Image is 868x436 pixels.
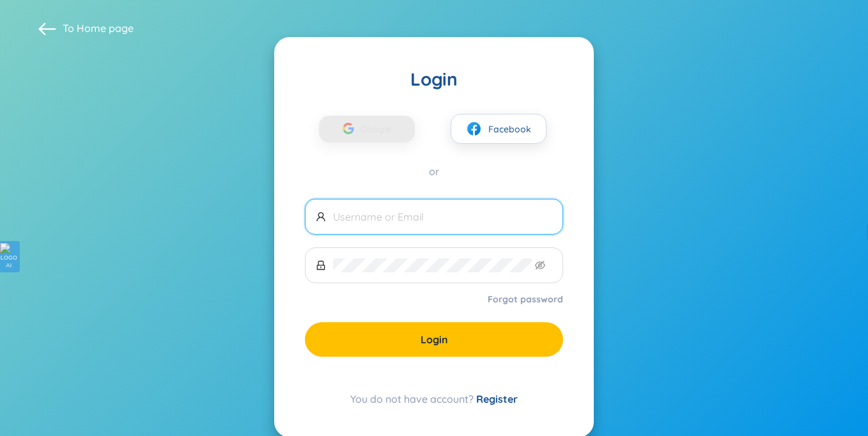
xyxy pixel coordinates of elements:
a: Forgot password [488,293,563,306]
span: lock [316,260,326,270]
button: Login [305,322,563,357]
div: You do not have account? [305,391,563,407]
span: Facebook [488,122,531,136]
span: To [63,21,134,35]
input: Username or Email [333,210,552,224]
button: Google [319,116,415,143]
div: or [305,164,563,178]
img: facebook [466,121,482,137]
button: facebookFacebook [451,114,546,144]
span: eye-invisible [535,260,545,270]
a: Home page [77,22,134,35]
span: Google [360,116,398,143]
div: Login [305,68,563,91]
span: Login [421,332,448,346]
span: user [316,212,326,222]
a: Register [476,393,518,405]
